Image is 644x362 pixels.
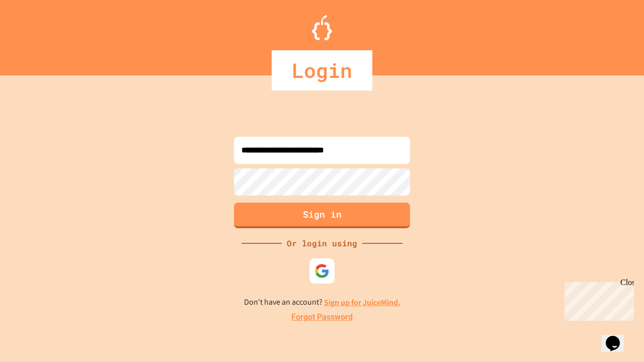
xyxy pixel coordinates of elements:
[282,237,362,249] div: Or login using
[291,311,353,323] a: Forgot Password
[560,278,634,321] iframe: chat widget
[4,4,69,64] div: Chat with us now!Close
[244,296,400,309] p: Don't have an account?
[234,203,410,228] button: Sign in
[314,263,330,279] img: google-icon.svg
[602,322,634,352] iframe: chat widget
[324,297,400,308] a: Sign up for JuiceMind.
[312,15,332,40] img: Logo.svg
[272,50,372,90] div: Login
